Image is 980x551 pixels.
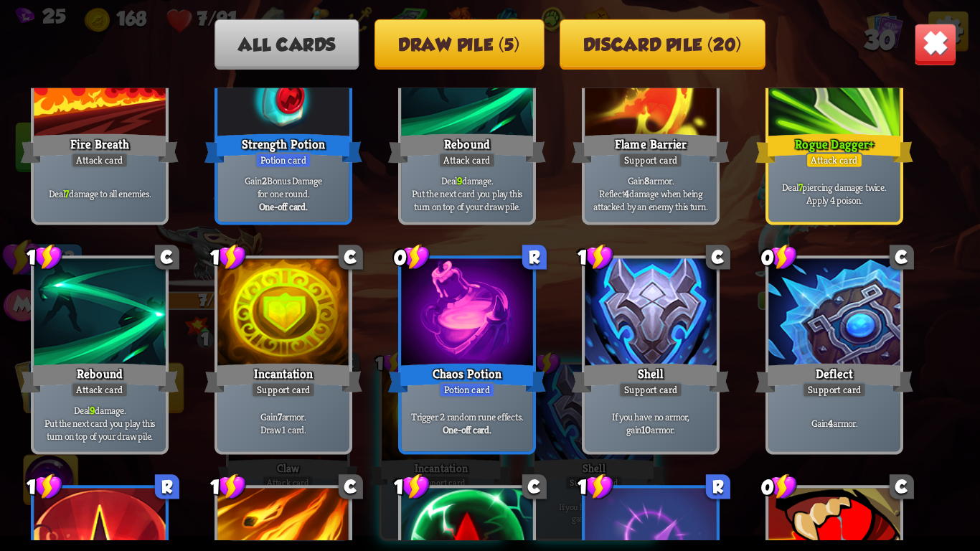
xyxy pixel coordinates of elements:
[37,187,162,199] p: Deal damage to all enemies.
[65,187,69,199] b: 7
[339,245,363,270] div: C
[374,19,544,70] button: Draw pile (5)
[522,245,547,270] div: R
[394,473,430,500] div: 1
[438,152,496,168] div: Attack card
[806,152,863,168] div: Attack card
[394,243,430,270] div: 0
[443,423,491,436] b: One-off card.
[828,416,833,429] b: 4
[761,473,798,500] div: 0
[259,200,308,213] b: One-off card.
[204,131,362,166] div: Strength Potion
[37,403,162,442] p: Deal damage. Put the next card you play this turn on top of your draw pile.
[21,361,179,396] div: Rebound
[262,174,267,187] b: 2
[210,243,247,270] div: 1
[339,475,363,499] div: C
[155,475,179,499] div: R
[588,174,713,212] p: Gain armor. Reflect damage when being attacked by an enemy this turn.
[578,473,614,500] div: 1
[641,423,651,436] b: 10
[618,152,683,168] div: Support card
[890,245,914,270] div: C
[802,382,867,397] div: Support card
[890,475,914,499] div: C
[644,174,649,187] b: 8
[21,131,179,166] div: Fire Breath
[755,361,913,396] div: Deflect
[155,245,179,270] div: C
[90,403,95,416] b: 9
[914,23,957,66] img: Close_Button.png
[772,416,897,429] p: Gain armor.
[706,245,730,270] div: C
[388,131,546,166] div: Rebound
[572,131,730,166] div: Flame Barrier
[405,174,529,212] p: Deal damage. Put the next card you play this turn on top of your draw pile.
[761,243,798,270] div: 0
[71,382,128,397] div: Attack card
[255,152,312,168] div: Potion card
[755,131,913,166] div: Rogue Dagger+
[405,410,529,423] p: Trigger 2 random rune effects.
[798,180,803,193] b: 7
[71,152,128,168] div: Attack card
[27,243,63,270] div: 1
[210,473,247,500] div: 1
[215,19,359,70] button: All cards
[251,382,316,397] div: Support card
[706,475,730,499] div: R
[560,19,765,70] button: Discard pile (20)
[388,361,546,396] div: Chaos Potion
[439,382,496,397] div: Potion card
[772,180,897,206] p: Deal piercing damage twice. Apply 4 poison.
[618,382,683,397] div: Support card
[588,410,713,435] p: If you have no armor, gain armor.
[578,243,614,270] div: 1
[204,361,362,396] div: Incantation
[457,174,462,187] b: 9
[27,473,63,500] div: 1
[522,475,547,499] div: C
[572,361,730,396] div: Shell
[221,410,346,435] p: Gain armor. Draw 1 card.
[221,174,346,199] p: Gain Bonus Damage for one round.
[624,187,629,199] b: 4
[278,410,282,423] b: 7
